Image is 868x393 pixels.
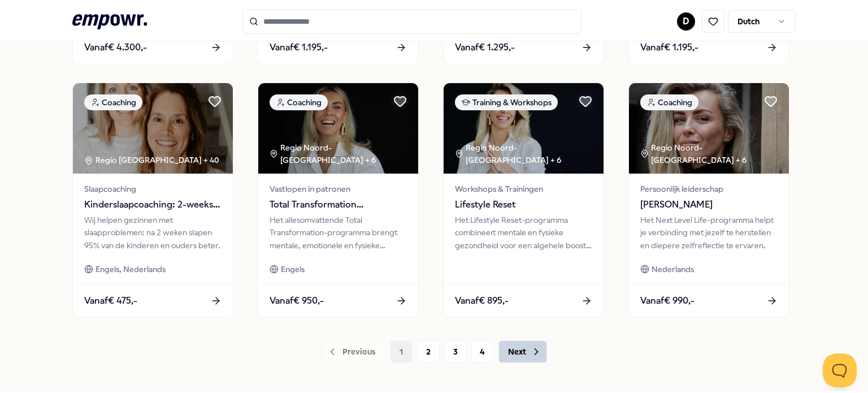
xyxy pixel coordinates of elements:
[84,94,142,110] div: Coaching
[84,40,147,55] span: Vanaf € 4.300,-
[72,83,233,318] a: package imageCoachingRegio [GEOGRAPHIC_DATA] + 40SlaapcoachingKinderslaapcoaching: 2-weekse slaap...
[444,340,467,363] button: 3
[242,9,581,34] input: Search for products, categories or subcategories
[628,83,789,318] a: package imageCoachingRegio Noord-[GEOGRAPHIC_DATA] + 6Persoonlijk leiderschap[PERSON_NAME]Het Nex...
[677,12,695,31] button: D
[281,263,305,275] span: Engels
[84,214,222,252] div: Wij helpen gezinnen met slaapproblemen: na 2 weken slapen 95% van de kinderen en ouders beter.
[84,183,222,195] span: Slaapcoaching
[640,214,778,252] div: Het Next Level Life-programma helpt je verbinding met jezelf te herstellen en diepere zelfreflect...
[640,141,789,167] div: Regio Noord-[GEOGRAPHIC_DATA] + 6
[73,83,233,174] img: package image
[84,293,137,308] span: Vanaf € 475,-
[455,141,604,167] div: Regio Noord-[GEOGRAPHIC_DATA] + 6
[498,340,547,363] button: Next
[455,40,515,55] span: Vanaf € 1.295,-
[823,353,857,387] iframe: Help Scout Beacon - Open
[417,340,440,363] button: 2
[640,94,698,110] div: Coaching
[270,40,328,55] span: Vanaf € 1.195,-
[270,214,407,252] div: Het allesomvattende Total Transformation-programma brengt mentale, emotionele en fysieke verander...
[270,183,407,195] span: Vastlopen in patronen
[640,183,778,195] span: Persoonlijk leiderschap
[455,197,592,212] span: Lifestyle Reset
[640,293,695,308] span: Vanaf € 990,-
[258,83,419,318] a: package imageCoachingRegio Noord-[GEOGRAPHIC_DATA] + 6Vastlopen in patronenTotal Transformation P...
[629,83,789,174] img: package image
[471,340,494,363] button: 4
[455,94,558,110] div: Training & Workshops
[444,83,604,174] img: package image
[455,214,592,252] div: Het Lifestyle Reset-programma combineert mentale en fysieke gezondheid voor een algehele boost in...
[640,197,778,212] span: [PERSON_NAME]
[455,293,509,308] span: Vanaf € 895,-
[640,40,698,55] span: Vanaf € 1.195,-
[84,154,219,166] div: Regio [GEOGRAPHIC_DATA] + 40
[270,94,328,110] div: Coaching
[270,197,407,212] span: Total Transformation Programma
[270,141,418,167] div: Regio Noord-[GEOGRAPHIC_DATA] + 6
[258,83,418,174] img: package image
[443,83,604,318] a: package imageTraining & WorkshopsRegio Noord-[GEOGRAPHIC_DATA] + 6Workshops & TrainingenLifestyle...
[270,293,324,308] span: Vanaf € 950,-
[652,263,694,275] span: Nederlands
[455,183,592,195] span: Workshops & Trainingen
[96,263,166,275] span: Engels, Nederlands
[84,197,222,212] span: Kinderslaapcoaching: 2-weekse slaapcoach trajecten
